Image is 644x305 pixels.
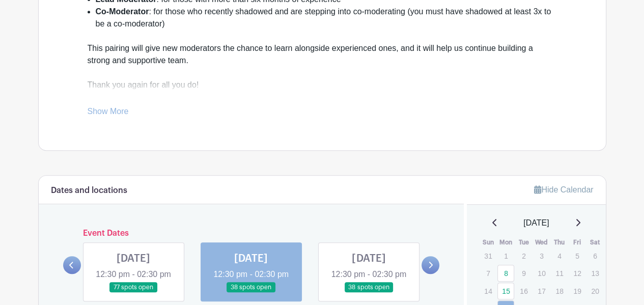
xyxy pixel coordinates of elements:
[551,283,568,299] p: 18
[533,237,550,247] th: Wed
[480,265,496,281] p: 7
[550,237,568,247] th: Thu
[497,237,515,247] th: Mon
[88,107,129,120] a: Show More
[81,229,422,238] h6: Event Dates
[533,265,550,281] p: 10
[568,237,586,247] th: Fri
[515,237,533,247] th: Tue
[497,283,514,299] a: 15
[569,283,585,299] p: 19
[534,185,593,194] a: Hide Calendar
[497,265,514,282] a: 8
[569,265,585,281] p: 12
[586,248,603,264] p: 6
[586,283,603,299] p: 20
[551,265,568,281] p: 11
[480,283,496,299] p: 14
[479,237,497,247] th: Sun
[96,7,149,16] strong: Co-Moderator
[88,42,557,140] div: This pairing will give new moderators the chance to learn alongside experienced ones, and it will...
[569,248,585,264] p: 5
[533,283,550,299] p: 17
[515,265,532,281] p: 9
[51,186,127,196] h6: Dates and locations
[515,248,532,264] p: 2
[497,248,514,264] p: 1
[515,283,532,299] p: 16
[586,265,603,281] p: 13
[523,217,549,229] span: [DATE]
[586,237,604,247] th: Sat
[551,248,568,264] p: 4
[96,6,557,42] li: : for those who recently shadowed and are stepping into co-moderating (you must have shadowed at ...
[533,248,550,264] p: 3
[480,248,496,264] p: 31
